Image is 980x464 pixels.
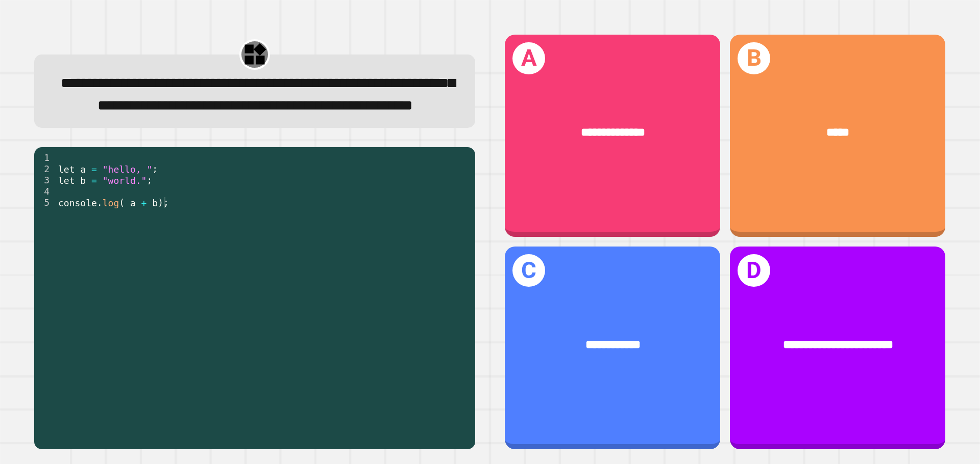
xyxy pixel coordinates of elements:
[738,42,770,75] h1: B
[34,186,56,197] div: 4
[34,175,56,186] div: 3
[34,152,56,163] div: 1
[34,197,56,208] div: 5
[738,254,770,287] h1: D
[34,163,56,175] div: 2
[512,42,545,75] h1: A
[512,254,545,287] h1: C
